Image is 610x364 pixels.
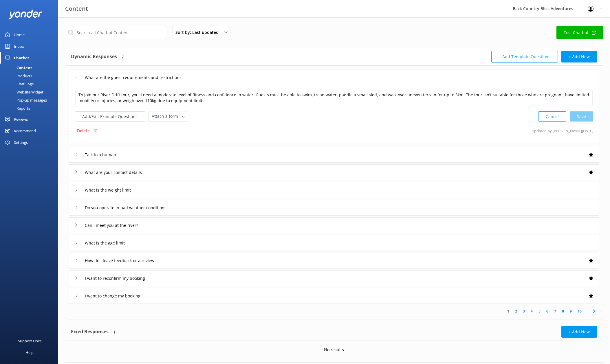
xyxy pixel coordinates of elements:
input: Search all Chatbot Content [65,26,166,39]
a: 7 [551,308,559,314]
a: Reports [3,104,58,112]
textarea: To join our River Drift tour, you'll need a moderate level of fitness and confidence in water. Gu... [75,89,593,107]
h4: Fixed Responses [71,326,109,338]
a: 9 [567,308,575,314]
a: 5 [536,308,543,314]
div: Chat Logs [3,80,34,88]
div: Reports [3,104,30,112]
p: Delete [77,128,90,134]
a: 10 [575,308,585,314]
img: yonder-white-logo.png [9,10,42,19]
div: Pop-up messages [3,96,47,104]
p: No results [324,347,344,353]
div: Support Docs [18,335,41,347]
div: Settings [14,137,28,148]
button: + Add New [561,51,597,62]
a: 2 [512,308,520,314]
div: Chatbot [14,52,29,64]
span: Sort by: Last updated [175,29,222,36]
div: Inbox [14,41,24,52]
a: Content [3,64,58,72]
a: 4 [528,308,536,314]
h3: Content [65,4,88,13]
button: + Add New [561,326,597,338]
div: Home [14,29,25,41]
div: Recommend [14,125,36,137]
div: Reviews [14,113,28,125]
p: Updated by [PERSON_NAME] [DATE] [532,125,593,136]
a: Test Chatbot [556,26,603,39]
a: 3 [520,308,528,314]
h4: Dynamic Responses [71,51,117,62]
div: Help [25,347,34,358]
a: Website Widget [3,88,58,96]
a: Products [3,72,58,80]
a: Chat Logs [3,80,58,88]
a: Pop-up messages [3,96,58,104]
a: 1 [504,308,512,314]
div: Products [3,72,32,80]
a: 8 [559,308,567,314]
button: + Add Template Questions [491,51,558,62]
button: Cancel [538,111,566,122]
div: Website Widget [3,88,43,96]
button: Add/Edit Example Questions [75,111,145,122]
div: Content [3,64,32,72]
a: 6 [543,308,551,314]
span: Attach a form [152,113,182,120]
